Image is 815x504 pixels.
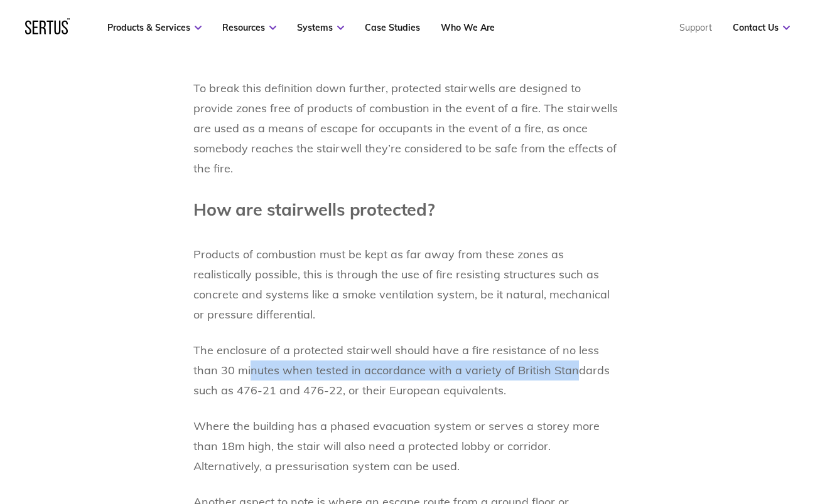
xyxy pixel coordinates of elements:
[297,22,344,33] a: Systems
[193,340,622,401] p: The enclosure of a protected stairwell should have a fire resistance of no less than 30 minutes w...
[107,22,202,33] a: Products & Services
[193,416,622,476] p: Where the building has a phased evacuation system or serves a storey more than 18m high, the stai...
[193,194,622,224] h1: How are stairwells protected?
[441,22,495,33] a: Who We Are
[193,78,622,179] p: To break this definition down further, protected stairwells are designed to provide zones free of...
[589,359,815,504] iframe: Chat Widget
[365,22,420,33] a: Case Studies
[222,22,276,33] a: Resources
[679,22,712,33] a: Support
[193,224,622,325] p: Products of combustion must be kept as far away from these zones as realistically possible, this ...
[733,22,790,33] a: Contact Us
